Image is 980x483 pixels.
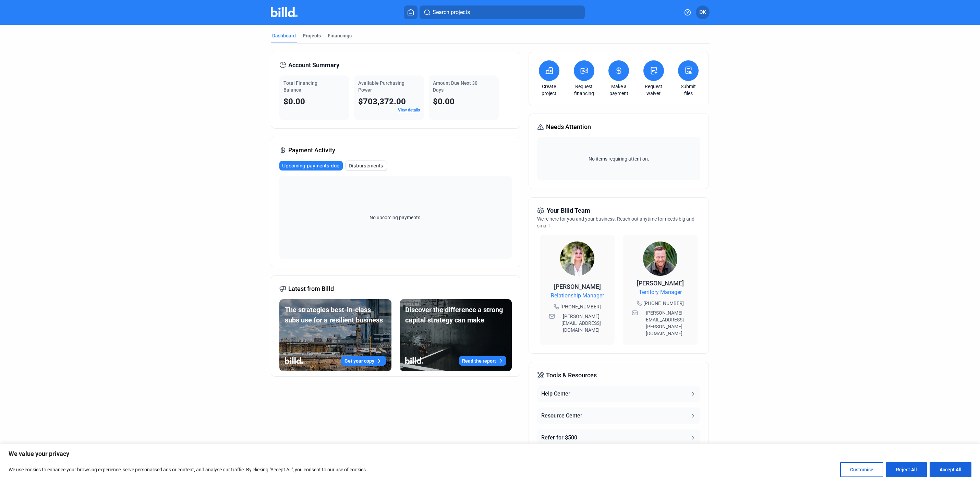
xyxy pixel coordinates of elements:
[9,450,971,458] p: We value your privacy
[405,305,506,325] div: Discover the difference a strong capital strategy can make
[541,412,582,420] div: Resource Center
[358,97,406,106] span: $703,372.00
[358,80,404,93] span: Available Purchasing Power
[840,462,883,477] button: Customise
[537,216,694,228] span: We're here for you and your business. Reach out anytime for needs big and small!
[643,241,677,276] img: Territory Manager
[556,313,606,333] span: [PERSON_NAME][EMAIL_ADDRESS][DOMAIN_NAME]
[537,83,561,97] a: Create project
[537,386,700,402] button: Help Center
[541,390,570,398] div: Help Center
[643,300,684,307] span: [PHONE_NUMBER]
[271,7,298,17] img: Billd Company Logo
[696,5,710,19] button: DK
[283,80,317,93] span: Total Financing Balance
[349,162,383,169] span: Disbursements
[341,356,386,366] button: Get your copy
[541,434,577,442] div: Refer for $500
[285,305,386,325] div: The strategies best-in-class subs use for a resilient business
[547,206,590,215] span: Your Billd Team
[365,214,426,221] span: No upcoming payments.
[699,8,706,16] span: DK
[346,161,387,171] button: Disbursements
[637,280,684,287] span: [PERSON_NAME]
[560,303,601,310] span: [PHONE_NUMBER]
[433,97,455,106] span: $0.00
[282,162,339,169] span: Upcoming payments due
[272,32,296,39] div: Dashboard
[676,83,700,97] a: Submit files
[540,155,698,162] span: No items requiring attention.
[9,466,367,474] p: We use cookies to enhance your browsing experience, serve personalised ads or content, and analys...
[886,462,927,477] button: Reject All
[554,283,601,290] span: [PERSON_NAME]
[930,462,971,477] button: Accept All
[537,429,700,446] button: Refer for $500
[288,284,334,294] span: Latest from Billd
[303,32,321,39] div: Projects
[546,370,597,380] span: Tools & Resources
[537,408,700,424] button: Resource Center
[639,309,689,337] span: [PERSON_NAME][EMAIL_ADDRESS][PERSON_NAME][DOMAIN_NAME]
[639,288,682,296] span: Territory Manager
[420,5,585,19] button: Search projects
[433,8,470,16] span: Search projects
[546,122,591,132] span: Needs Attention
[283,97,305,106] span: $0.00
[642,83,666,97] a: Request waiver
[551,292,604,300] span: Relationship Manager
[328,32,352,39] div: Financings
[433,80,477,93] span: Amount Due Next 30 Days
[279,161,343,170] button: Upcoming payments due
[459,356,506,366] button: Read the report
[288,145,335,155] span: Payment Activity
[288,60,339,70] span: Account Summary
[398,108,420,113] a: View details
[560,241,594,276] img: Relationship Manager
[607,83,631,97] a: Make a payment
[572,83,596,97] a: Request financing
